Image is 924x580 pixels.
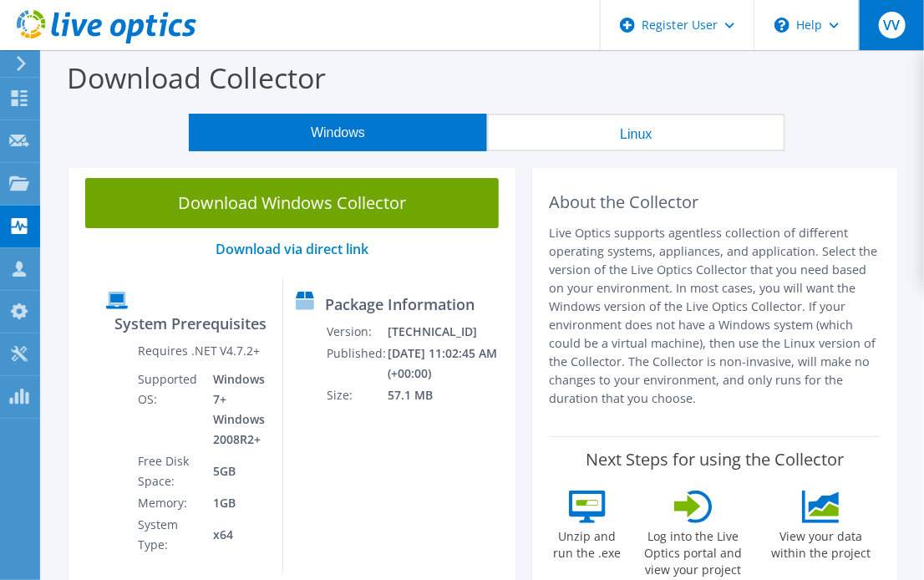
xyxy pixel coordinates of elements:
[67,59,326,97] label: Download Collector
[137,450,201,492] td: Free Disk Space:
[326,321,387,343] td: Version:
[137,492,201,514] td: Memory:
[137,369,201,450] td: Supported OS:
[549,523,626,562] label: Unzip and run the .exe
[189,114,487,151] button: Windows
[201,492,270,514] td: 1GB
[774,18,789,33] svg: \n
[879,12,906,38] span: VV
[586,450,844,470] label: Next Steps for using the Collector
[762,523,881,562] label: View your data within the project
[201,369,270,450] td: Windows 7+ Windows 2008R2+
[201,514,270,556] td: x64
[138,343,261,359] label: Requires .NET V4.7.2+
[387,321,508,343] td: [TECHNICAL_ID]
[387,343,508,384] td: [DATE] 11:02:45 AM (+00:00)
[201,450,270,492] td: 5GB
[326,343,387,384] td: Published:
[137,514,201,556] td: System Type:
[487,114,785,151] button: Linux
[85,178,499,228] a: Download Windows Collector
[387,384,508,406] td: 57.1 MB
[114,315,267,332] label: System Prerequisites
[634,523,754,578] label: Log into the Live Optics portal and view your project
[216,240,368,258] a: Download via direct link
[549,192,881,212] h2: About the Collector
[549,224,881,408] p: Live Optics supports agentless collection of different operating systems, appliances, and applica...
[325,296,475,313] label: Package Information
[326,384,387,406] td: Size:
